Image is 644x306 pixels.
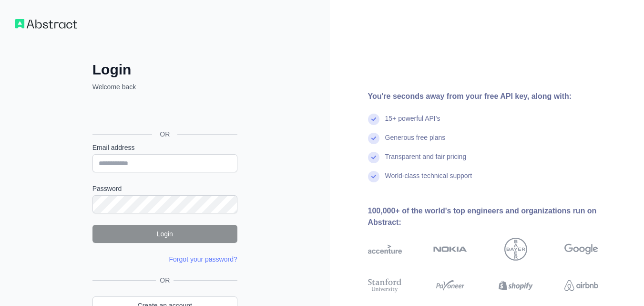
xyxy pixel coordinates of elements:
[92,184,237,193] label: Password
[92,225,237,243] button: Login
[88,102,240,123] iframe: Sign in with Google Button
[368,171,379,182] img: check mark
[368,152,379,163] img: check mark
[156,275,174,285] span: OR
[368,205,629,228] div: 100,000+ of the world's top engineers and organizations run on Abstract:
[433,277,467,294] img: payoneer
[368,114,379,125] img: check mark
[433,238,467,261] img: nokia
[368,277,402,294] img: stanford university
[499,277,532,294] img: shopify
[564,238,598,261] img: google
[385,171,472,190] div: World-class technical support
[368,133,379,144] img: check mark
[92,61,237,78] h2: Login
[152,129,177,139] span: OR
[15,19,77,29] img: Workflow
[368,91,629,102] div: You're seconds away from your free API key, along with:
[385,152,467,171] div: Transparent and fair pricing
[368,238,402,261] img: accenture
[564,277,598,294] img: airbnb
[92,82,237,92] p: Welcome back
[92,143,237,152] label: Email address
[504,238,527,261] img: bayer
[169,255,237,263] a: Forgot your password?
[385,114,440,133] div: 15+ powerful API's
[385,133,446,152] div: Generous free plans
